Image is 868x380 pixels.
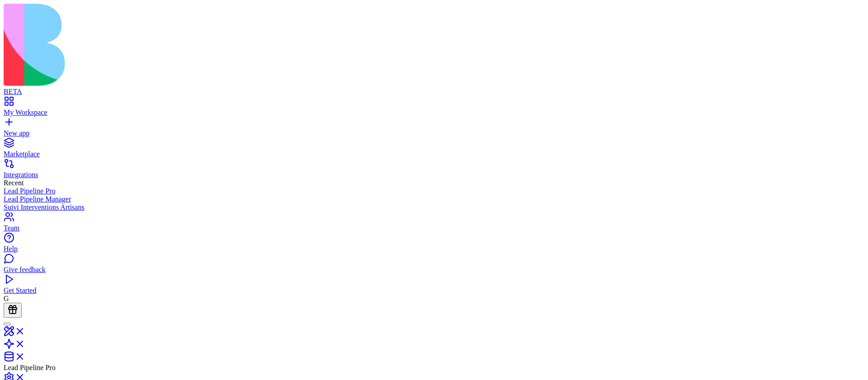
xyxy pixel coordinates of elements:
div: Help [4,245,864,253]
a: Lead Pipeline Manager [4,195,864,203]
div: Marketplace [4,150,864,158]
a: BETA [4,80,864,96]
div: My Workspace [4,108,864,117]
a: Help [4,237,864,253]
img: logo [4,4,367,86]
a: Give feedback [4,258,864,274]
span: Recent [4,179,24,187]
div: New app [4,129,864,137]
a: Get Started [4,278,864,295]
span: G [4,295,9,302]
a: Lead Pipeline Pro [4,187,864,195]
div: Integrations [4,171,864,179]
div: Give feedback [4,266,864,274]
a: New app [4,121,864,137]
a: Marketplace [4,142,864,158]
div: BETA [4,88,864,96]
span: Lead Pipeline Pro [4,364,56,371]
a: My Workspace [4,100,864,117]
div: Get Started [4,286,864,295]
div: Team [4,224,864,232]
a: Team [4,216,864,232]
a: Integrations [4,163,864,179]
a: Suivi Interventions Artisans [4,203,864,211]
